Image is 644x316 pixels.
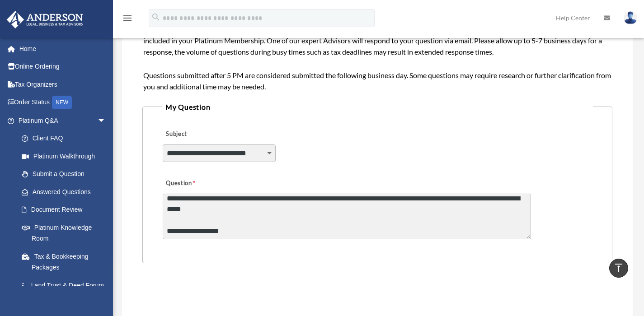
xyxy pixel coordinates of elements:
[122,13,133,23] i: menu
[13,247,120,276] a: Tax & Bookkeeping Packages
[624,11,637,24] img: User Pic
[52,96,72,109] div: NEW
[13,147,120,165] a: Platinum Walkthrough
[163,177,233,190] label: Question
[163,128,249,140] label: Subject
[6,58,120,76] a: Online Ordering
[6,75,120,93] a: Tax Organizers
[13,276,120,294] a: Land Trust & Deed Forum
[4,11,86,28] img: Anderson Advisors Platinum Portal
[13,130,120,148] a: Client FAQ
[162,101,593,113] legend: My Question
[6,40,120,58] a: Home
[97,112,115,130] span: arrow_drop_down
[6,112,120,130] a: Platinum Q&Aarrow_drop_down
[613,262,624,273] i: vertical_align_top
[13,165,115,183] a: Submit a Question
[13,201,120,219] a: Document Review
[609,259,628,278] a: vertical_align_top
[13,218,120,247] a: Platinum Knowledge Room
[151,12,161,22] i: search
[122,16,133,23] a: menu
[6,93,120,112] a: Order StatusNEW
[13,183,120,201] a: Answered Questions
